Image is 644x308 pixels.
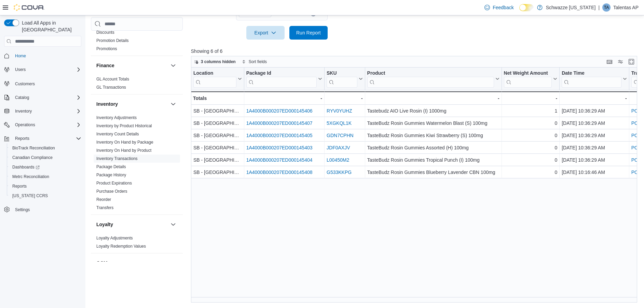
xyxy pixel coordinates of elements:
a: Metrc Reconciliation [10,173,52,181]
button: Settings [1,205,84,215]
span: Operations [15,122,35,128]
span: Inventory Transactions [96,156,138,161]
button: Finance [169,61,177,70]
span: 3 columns hidden [201,59,236,64]
button: Catalog [12,93,32,102]
span: Transfers [96,205,113,210]
div: - [504,94,557,102]
span: Sort fields [249,59,267,64]
span: Reports [15,136,29,141]
button: Reports [1,134,84,143]
span: Catalog [15,95,29,100]
h3: Loyalty [96,221,113,228]
span: Feedback [493,4,513,11]
button: Inventory [12,107,35,115]
a: Promotion Details [96,38,129,43]
span: Discounts [96,30,114,35]
span: Inventory Adjustments [96,115,137,120]
button: Sort fields [239,58,270,66]
a: Canadian Compliance [10,153,55,162]
a: Inventory On Hand by Package [96,140,153,145]
a: Discounts [96,30,114,35]
a: Loyalty Adjustments [96,236,133,240]
button: OCM [169,259,177,267]
a: Home [12,52,29,60]
span: BioTrack Reconciliation [12,145,55,151]
a: Purchase Orders [96,189,127,194]
a: Reorder [96,197,111,202]
a: Transfers [96,205,113,210]
div: - [246,94,322,102]
span: Loyalty Redemption Values [96,244,146,249]
div: Inventory [91,114,183,215]
button: Users [12,65,28,74]
span: Washington CCRS [10,192,81,200]
a: Inventory by Product Historical [96,123,152,128]
a: Promotions [96,46,117,51]
nav: Complex example [4,48,81,232]
span: Customers [12,79,81,88]
input: Dark Mode [519,4,534,11]
span: Customers [15,81,35,87]
button: Users [1,65,84,74]
span: Inventory Count Details [96,131,139,137]
a: BioTrack Reconciliation [10,144,58,152]
span: Metrc Reconciliation [12,174,49,179]
button: 3 columns hidden [191,58,238,66]
button: Inventory [169,100,177,108]
button: Loyalty [96,221,168,228]
span: Inventory On Hand by Product [96,148,151,153]
h3: OCM [96,260,108,266]
span: Dashboards [10,163,81,171]
a: Dashboards [10,163,42,171]
span: Home [15,53,26,59]
p: Showing 6 of 6 [191,48,642,55]
h3: Finance [96,62,114,69]
a: GL Transactions [96,85,126,90]
a: GL Account Totals [96,77,129,82]
button: OCM [96,260,168,266]
p: Schwazze [US_STATE] [546,3,596,12]
span: Reorder [96,197,111,202]
span: Promotion Details [96,38,129,43]
button: Reports [12,134,32,143]
button: Operations [12,121,38,129]
a: [US_STATE] CCRS [10,192,51,200]
button: Export [246,26,285,40]
button: Run Report [289,26,328,40]
span: TA [604,3,609,12]
a: Loyalty Redemption Values [96,244,146,249]
span: Canadian Compliance [12,155,53,160]
button: BioTrack Reconciliation [7,143,84,153]
span: BioTrack Reconciliation [10,144,81,152]
button: Home [1,51,84,61]
h3: Inventory [96,101,118,107]
span: Inventory [15,108,32,114]
div: - [367,94,499,102]
div: Talentas AP [602,3,611,12]
div: - [327,94,363,102]
span: Run Report [296,29,321,36]
span: Settings [15,207,30,212]
p: | [598,3,600,12]
p: Talentas AP [613,3,639,12]
button: Keyboard shortcuts [605,58,614,66]
span: Reports [12,184,27,189]
span: Package Details [96,164,126,170]
button: Inventory [1,106,84,116]
span: Inventory On Hand by Package [96,140,153,145]
button: Inventory [96,101,168,107]
span: Reports [12,134,81,143]
span: [US_STATE] CCRS [12,193,48,199]
span: Export [250,26,280,40]
a: Inventory Transactions [96,156,138,161]
span: Home [12,52,81,60]
div: Finance [91,75,183,94]
a: Package History [96,173,126,177]
button: Reports [7,181,84,191]
a: Inventory Adjustments [96,115,137,120]
a: Package Details [96,164,126,169]
div: Discounts & Promotions [91,28,183,56]
button: Loyalty [169,220,177,229]
span: Package History [96,172,126,178]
